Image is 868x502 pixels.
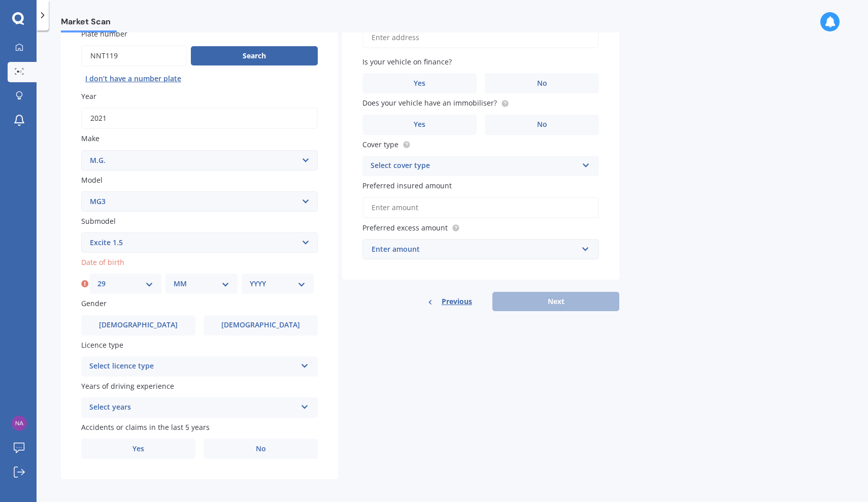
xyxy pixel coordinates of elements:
[362,57,452,66] span: Is your vehicle on finance?
[256,445,266,453] span: No
[81,91,96,101] span: Year
[81,134,99,144] span: Make
[537,79,547,88] span: No
[537,120,547,129] span: No
[99,321,178,329] span: [DEMOGRAPHIC_DATA]
[81,29,127,39] span: Plate number
[132,445,144,453] span: Yes
[81,340,123,350] span: Licence type
[372,244,578,255] div: Enter amount
[81,422,210,432] span: Accidents or claims in the last 5 years
[81,257,124,267] span: Date of birth
[362,223,448,232] span: Preferred excess amount
[221,321,300,329] span: [DEMOGRAPHIC_DATA]
[89,360,296,373] div: Select licence type
[414,79,425,88] span: Yes
[81,381,174,391] span: Years of driving experience
[362,27,599,48] input: Enter address
[362,140,398,149] span: Cover type
[362,181,452,190] span: Preferred insured amount
[81,175,103,185] span: Model
[81,108,318,129] input: YYYY
[12,416,27,431] img: 8d4b4f95af8ed121f2b090bf6e54835f
[81,216,116,226] span: Submodel
[191,46,318,65] button: Search
[371,160,578,172] div: Select cover type
[362,98,497,108] span: Does your vehicle have an immobiliser?
[61,17,117,30] span: Market Scan
[81,299,107,309] span: Gender
[362,197,599,218] input: Enter amount
[414,120,425,129] span: Yes
[442,294,472,309] span: Previous
[89,401,296,414] div: Select years
[81,71,185,87] button: I don’t have a number plate
[81,45,187,66] input: Enter plate number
